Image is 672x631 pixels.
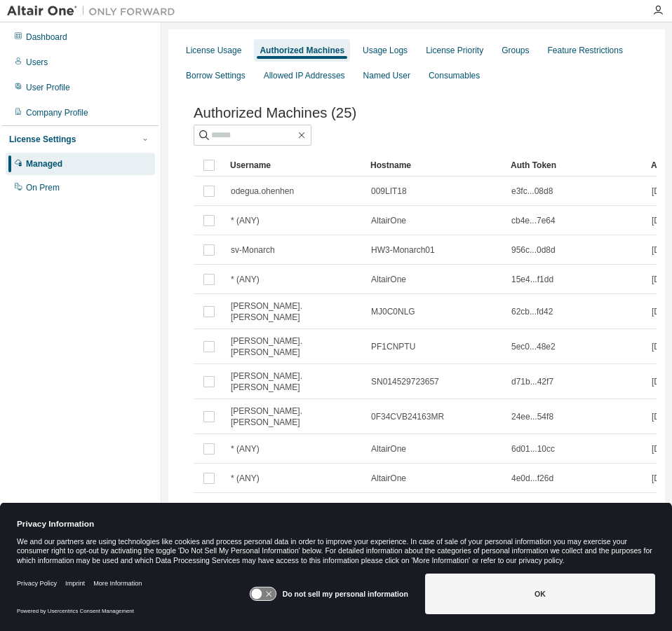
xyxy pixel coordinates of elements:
div: Named User [363,70,410,81]
div: Dashboard [26,32,67,43]
span: 15e4...f1dd [511,274,553,285]
span: [PERSON_NAME].[PERSON_NAME] [231,300,358,323]
div: Authorized Machines [260,45,344,56]
span: sv-Monarch [231,244,275,256]
div: Usage Logs [363,45,408,56]
div: On Prem [26,182,60,193]
div: Hostname [370,154,499,176]
div: Allowed IP Addresses [264,70,345,81]
div: License Priority [426,45,483,56]
img: Altair One [7,4,182,18]
div: Username [230,154,359,176]
div: License Settings [9,134,76,145]
span: 24ee...54f8 [511,411,553,422]
span: AltairOne [371,443,406,455]
div: Consumables [429,70,480,81]
div: Users [26,57,48,68]
span: 0F34CVB24163MR [371,411,444,422]
span: [PERSON_NAME].[PERSON_NAME] [231,405,358,428]
div: Feature Restrictions [548,45,623,56]
span: 62cb...fd42 [511,306,553,317]
span: * (ANY) [231,443,260,455]
div: Managed [26,158,62,169]
span: 5ec0...48e2 [511,341,556,352]
span: PF1CNPTU [371,341,415,352]
span: AltairOne [371,473,406,484]
div: Auth Token [511,154,640,176]
span: 4e0d...f26d [511,473,553,484]
span: [PERSON_NAME].[PERSON_NAME] [231,335,358,358]
span: * (ANY) [231,274,260,285]
span: [PERSON_NAME].[PERSON_NAME] [231,370,358,393]
span: AltairOne [371,274,406,285]
span: odegua.ohenhen [231,186,294,197]
div: User Profile [26,82,70,93]
span: d71b...42f7 [511,376,553,387]
span: * (ANY) [231,215,260,226]
span: cb4e...7e64 [511,215,556,226]
span: HW3-Monarch01 [371,244,435,256]
span: e3fc...08d8 [511,186,553,197]
span: 956c...0d8d [511,244,556,256]
span: 009LIT18 [371,186,407,197]
span: SN014529723657 [371,376,439,387]
div: License Usage [186,45,241,56]
span: 6d01...10cc [511,443,555,455]
div: Company Profile [26,107,88,118]
div: Groups [502,45,529,56]
span: Authorized Machines (25) [194,105,356,121]
span: MJ0C0NLG [371,306,415,317]
span: AltairOne [371,215,406,226]
span: * (ANY) [231,473,260,484]
div: Borrow Settings [186,70,246,81]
